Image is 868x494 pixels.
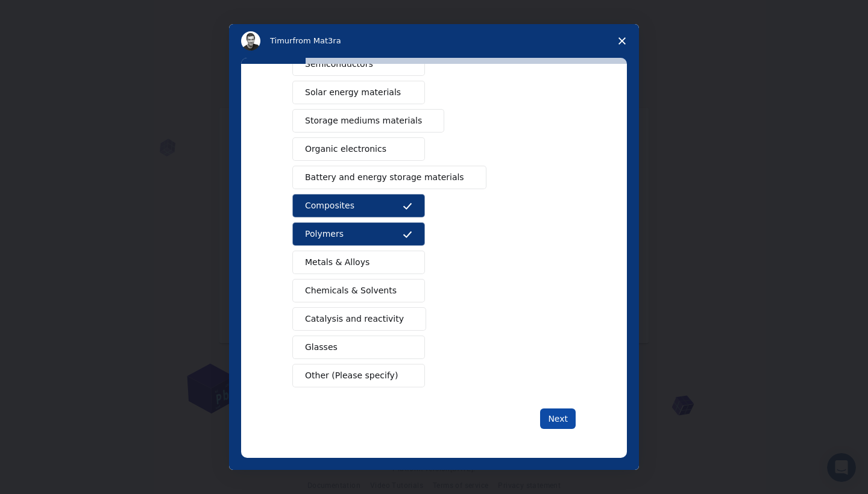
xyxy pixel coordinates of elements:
button: Metals & Alloys [292,251,425,274]
button: Organic electronics [292,137,425,161]
button: Solar energy materials [292,81,425,104]
span: Chemicals & Solvents [305,284,397,297]
button: Storage mediums materials [292,109,444,133]
button: Glasses [292,336,425,359]
span: Glasses [305,341,338,354]
span: Catalysis and reactivity [305,313,404,325]
span: Semiconductors [305,58,373,70]
button: Other (Please specify) [292,364,425,387]
button: Catalysis and reactivity [292,307,426,331]
img: Profile image for Timur [241,31,260,51]
span: Composites [305,199,354,212]
span: Organic electronics [305,143,386,155]
button: Composites [292,194,425,217]
span: Storage mediums materials [305,114,422,127]
span: Metals & Alloys [305,256,370,269]
span: Other (Please specify) [305,369,398,382]
span: from Mat3ra [292,36,341,45]
span: Support [25,8,69,19]
span: Close survey [605,24,639,58]
span: Timur [270,36,292,45]
span: Solar energy materials [305,86,401,99]
span: Battery and energy storage materials [305,171,464,184]
span: Polymers [305,228,344,240]
button: Polymers [292,222,425,246]
button: Next [540,408,576,429]
button: Battery and energy storage materials [292,166,486,189]
button: Chemicals & Solvents [292,279,425,302]
button: Semiconductors [292,52,425,76]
